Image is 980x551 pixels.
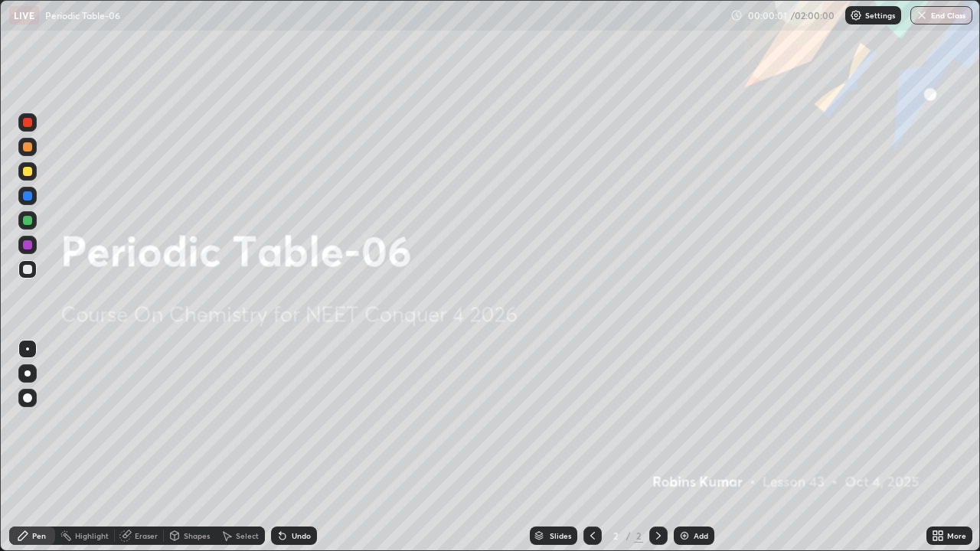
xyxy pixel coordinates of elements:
div: / [626,531,631,540]
div: Eraser [135,532,158,540]
div: 2 [608,531,623,540]
div: More [947,532,966,540]
div: Add [694,532,708,540]
p: Settings [865,11,895,19]
p: LIVE [14,9,34,21]
div: Shapes [184,532,210,540]
div: Select [236,532,259,540]
div: Highlight [75,532,109,540]
div: Slides [550,532,571,540]
img: add-slide-button [678,530,691,542]
p: Periodic Table-06 [45,9,120,21]
button: End Class [910,6,972,24]
div: 2 [634,529,643,543]
img: class-settings-icons [850,9,862,21]
img: end-class-cross [916,9,928,21]
div: Pen [32,532,46,540]
div: Undo [292,532,311,540]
